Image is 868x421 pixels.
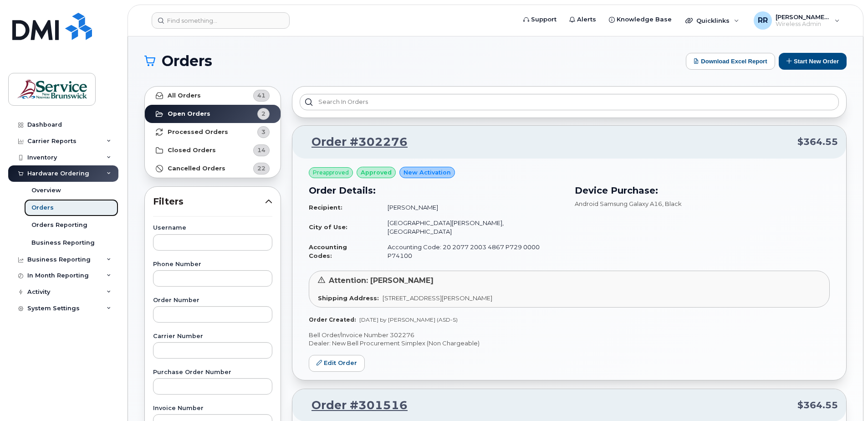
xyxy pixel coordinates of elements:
[309,331,830,339] p: Bell Order/Invoice Number 302276
[309,316,356,323] strong: Order Created:
[168,165,225,172] strong: Cancelled Orders
[379,239,564,263] td: Accounting Code: 20 2077 2003 4867 P729 0000 P74100
[168,110,210,118] strong: Open Orders
[153,406,272,411] label: Invoice Number
[261,109,266,118] span: 2
[162,54,212,68] span: Orders
[257,164,266,173] span: 22
[153,370,272,375] label: Purchase Order Number
[153,262,272,267] label: Phone Number
[153,225,272,231] label: Username
[313,169,349,177] span: Preapproved
[145,87,281,105] a: All Orders41
[797,399,838,412] span: $364.55
[153,298,272,303] label: Order Number
[309,339,830,348] p: Dealer: New Bell Procurement Simplex (Non Chargeable)
[153,195,265,208] span: Filters
[779,53,847,70] button: Start New Order
[359,316,458,323] span: [DATE] by [PERSON_NAME] (ASD-S)
[309,184,564,197] h3: Order Details:
[145,123,281,141] a: Processed Orders3
[309,223,347,231] strong: City of Use:
[383,294,492,302] span: [STREET_ADDRESS][PERSON_NAME]
[261,128,266,136] span: 3
[309,204,342,211] strong: Recipient:
[301,134,408,150] a: Order #302276
[145,159,281,178] a: Cancelled Orders22
[300,94,839,110] input: Search in orders
[361,168,392,177] span: approved
[168,128,228,136] strong: Processed Orders
[379,215,564,239] td: [GEOGRAPHIC_DATA][PERSON_NAME], [GEOGRAPHIC_DATA]
[168,92,201,99] strong: All Orders
[309,355,365,372] a: Edit Order
[145,141,281,159] a: Closed Orders14
[318,294,379,302] strong: Shipping Address:
[257,146,266,154] span: 14
[257,91,266,100] span: 41
[329,276,434,285] span: Attention: [PERSON_NAME]
[145,105,281,123] a: Open Orders2
[309,243,347,259] strong: Accounting Codes:
[153,334,272,339] label: Carrier Number
[575,184,830,197] h3: Device Purchase:
[301,397,408,414] a: Order #301516
[168,147,216,154] strong: Closed Orders
[379,200,564,216] td: [PERSON_NAME]
[403,168,451,177] span: New Activation
[797,135,838,149] span: $364.55
[575,200,662,207] span: Android Samsung Galaxy A16
[662,200,682,207] span: , Black
[686,53,775,70] button: Download Excel Report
